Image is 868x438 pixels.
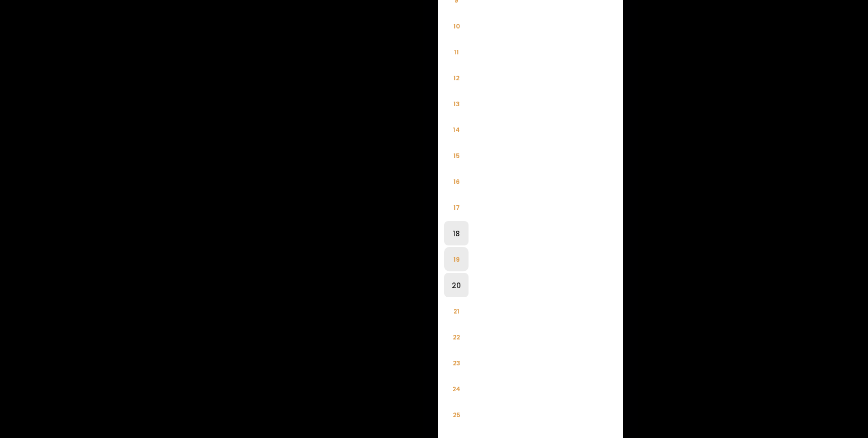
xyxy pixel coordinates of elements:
li: 20 [444,273,469,297]
li: 11 [444,40,469,64]
li: 19 [444,247,469,271]
li: 18 [444,221,469,245]
li: 13 [444,91,469,116]
li: 12 [444,66,469,90]
li: 17 [444,195,469,220]
li: 21 [444,299,469,323]
li: 23 [444,351,469,375]
li: 10 [444,14,469,38]
li: 14 [444,117,469,142]
li: 24 [444,377,469,401]
li: 15 [444,143,469,168]
li: 16 [444,169,469,194]
li: 25 [444,402,469,427]
li: 22 [444,325,469,349]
